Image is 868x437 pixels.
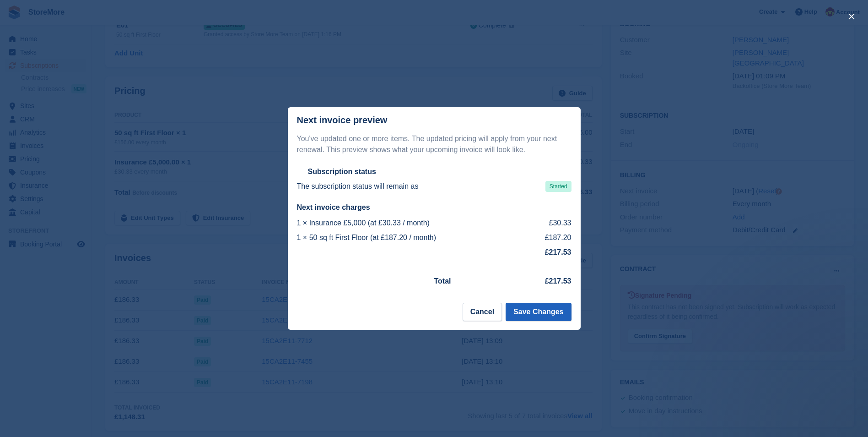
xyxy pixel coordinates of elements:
p: Next invoice preview [297,115,388,126]
button: close [844,9,859,24]
span: Started [545,181,571,192]
td: 1 × Insurance £5,000 (at £30.33 / month) [297,216,528,230]
p: The subscription status will remain as [297,181,419,192]
td: £187.20 [528,230,571,245]
button: Cancel [463,303,502,321]
strong: £217.53 [545,277,571,285]
button: Save Changes [506,303,571,321]
strong: Total [434,277,451,285]
strong: £217.53 [545,248,571,256]
h2: Next invoice charges [297,203,571,212]
p: You've updated one or more items. The updated pricing will apply from your next renewal. This pre... [297,133,571,155]
td: 1 × 50 sq ft First Floor (at £187.20 / month) [297,230,528,245]
td: £30.33 [528,216,571,230]
h2: Subscription status [308,167,376,176]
